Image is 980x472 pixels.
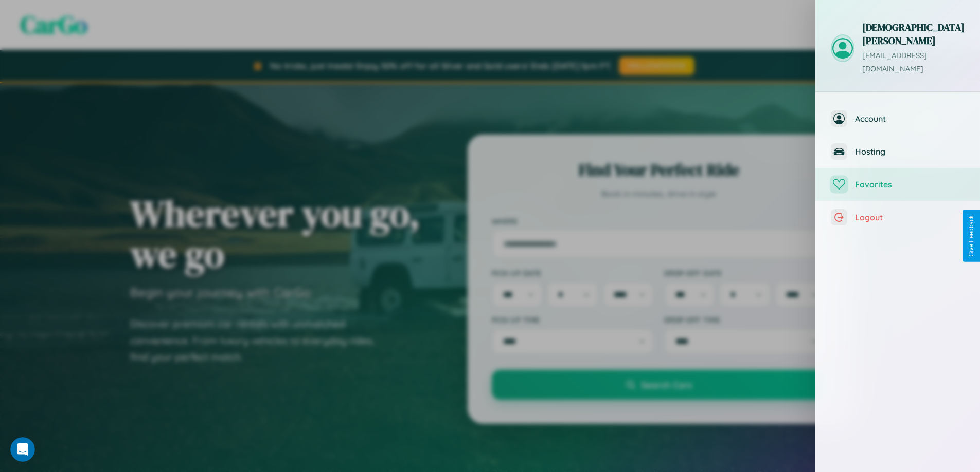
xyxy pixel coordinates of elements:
[855,146,965,157] span: Hosting
[855,212,965,222] span: Logout
[815,102,980,135] button: Account
[815,201,980,234] button: Logout
[815,168,980,201] button: Favorites
[862,49,965,76] p: [EMAIL_ADDRESS][DOMAIN_NAME]
[855,114,965,124] span: Account
[968,215,975,257] div: Give Feedback
[10,437,35,462] iframe: Intercom live chat
[815,135,980,168] button: Hosting
[855,179,965,190] span: Favorites
[862,21,965,47] h3: [DEMOGRAPHIC_DATA] [PERSON_NAME]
